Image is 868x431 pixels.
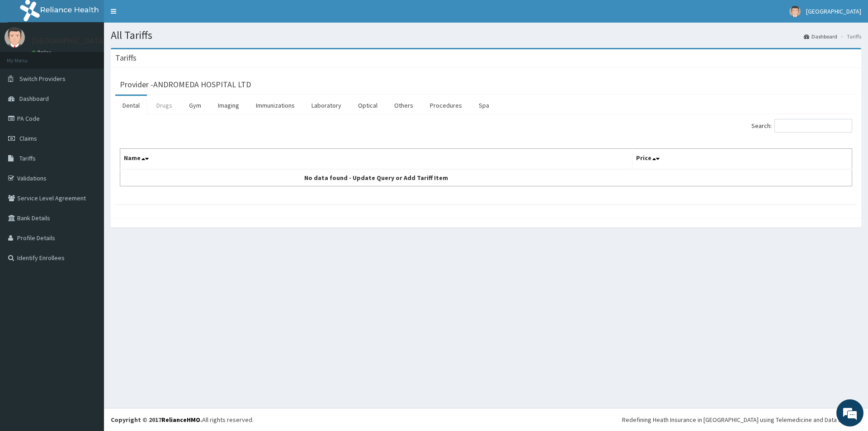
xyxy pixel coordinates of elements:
[806,7,861,15] span: [GEOGRAPHIC_DATA]
[115,54,137,62] h3: Tariffs
[423,96,469,115] a: Procedures
[32,37,106,45] p: [GEOGRAPHIC_DATA]
[104,408,868,431] footer: All rights reserved.
[111,29,861,41] h1: All Tariffs
[751,119,852,133] label: Search:
[249,96,302,115] a: Immunizations
[120,81,251,89] h3: Provider - ANDROMEDA HOSPITAL LTD
[211,96,246,115] a: Imaging
[19,154,36,162] span: Tariffs
[19,134,37,142] span: Claims
[161,416,200,424] a: RelianceHMO
[804,33,837,40] a: Dashboard
[182,96,208,115] a: Gym
[304,96,349,115] a: Laboratory
[149,96,179,115] a: Drugs
[19,75,66,83] span: Switch Providers
[111,416,202,424] strong: Copyright © 2017 .
[115,96,147,115] a: Dental
[351,96,385,115] a: Optical
[120,149,632,170] th: Name
[5,27,25,47] img: User Image
[19,95,49,103] span: Dashboard
[32,49,53,56] a: Online
[387,96,420,115] a: Others
[622,415,861,424] div: Redefining Heath Insurance in [GEOGRAPHIC_DATA] using Telemedicine and Data Science!
[774,119,852,133] input: Search:
[789,6,801,17] img: User Image
[838,33,861,40] li: Tariffs
[472,96,496,115] a: Spa
[632,149,852,170] th: Price
[120,169,632,186] td: No data found - Update Query or Add Tariff Item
